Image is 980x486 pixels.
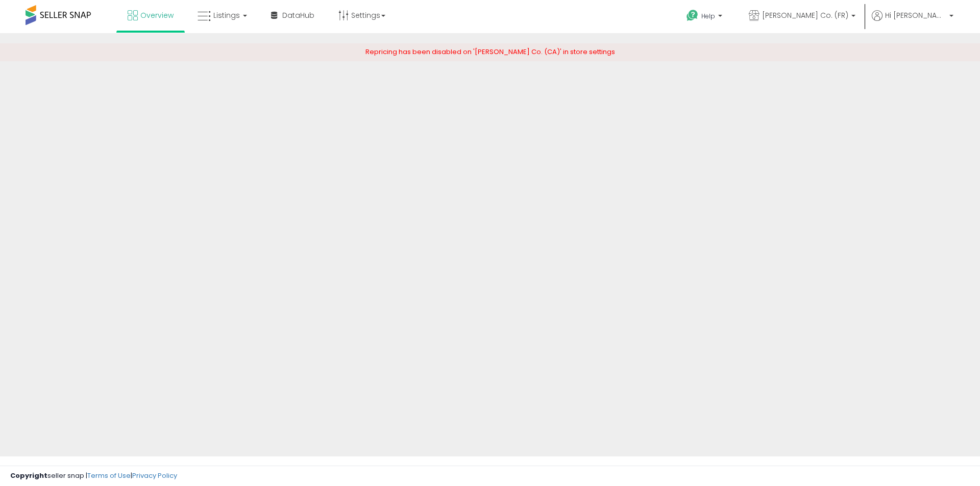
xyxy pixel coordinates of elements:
span: [PERSON_NAME] Co. (FR) [762,10,848,20]
a: Hi [PERSON_NAME] [872,10,953,33]
span: Listings [213,10,240,20]
span: Overview [140,10,174,20]
span: Hi [PERSON_NAME] [885,10,946,20]
span: Repricing has been disabled on '[PERSON_NAME] Co. (CA)' in store settings [365,47,615,57]
span: Help [701,12,715,20]
span: DataHub [282,10,314,20]
i: Get Help [686,9,699,22]
a: Help [678,2,732,33]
